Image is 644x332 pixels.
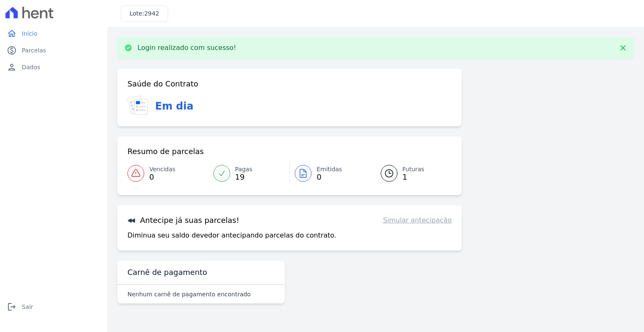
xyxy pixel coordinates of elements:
i: person [7,62,17,72]
span: Dados [22,63,40,71]
span: 19 [235,174,252,180]
span: 2942 [144,10,159,17]
h3: Em dia [155,99,193,114]
h3: Saúde do Contrato [127,79,198,89]
a: Simular antecipação [383,215,452,225]
span: Sair [22,303,33,311]
a: Pagas 19 [208,162,290,185]
h3: Lote: [130,9,159,18]
h3: Carnê de pagamento [127,267,207,277]
a: paidParcelas [3,42,104,59]
i: logout [7,302,17,312]
i: home [7,29,17,39]
a: Emitidas 0 [290,162,371,185]
h3: Antecipe já suas parcelas! [127,215,239,225]
span: 1 [402,174,424,180]
p: Login realizado com sucesso! [138,44,236,52]
a: Vencidas 0 [127,162,208,185]
a: logoutSair [3,298,104,315]
span: Vencidas [149,165,175,174]
a: personDados [3,59,104,76]
p: Diminua seu saldo devedor antecipando parcelas do contrato. [127,230,336,241]
span: Início [22,29,37,38]
p: Nenhum carnê de pagamento encontrado [127,290,251,298]
a: Futuras 1 [371,162,452,185]
span: Emitidas [317,165,342,174]
i: paid [7,45,17,55]
span: 0 [317,174,342,180]
a: homeInício [3,25,104,42]
span: Parcelas [22,46,46,55]
span: Pagas [235,165,252,174]
span: Futuras [402,165,424,174]
span: 0 [149,174,175,180]
h3: Resumo de parcelas [127,146,204,157]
